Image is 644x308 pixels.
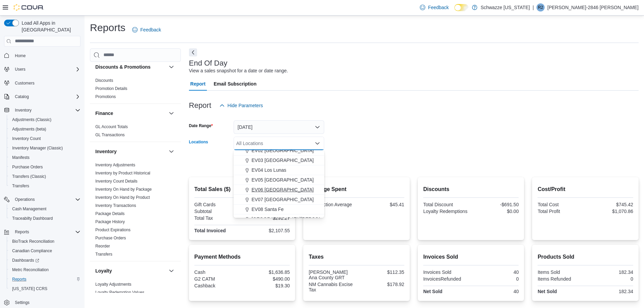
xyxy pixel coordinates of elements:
[417,1,451,14] a: Feedback
[95,110,166,117] button: Finance
[9,247,55,255] a: Canadian Compliance
[194,253,290,261] h2: Payment Methods
[95,163,135,167] a: Inventory Adjustments
[9,116,54,124] a: Adjustments (Classic)
[252,147,314,154] span: EV02 [GEOGRAPHIC_DATA]
[95,236,126,240] a: Purchase Orders
[538,253,633,261] h2: Products Sold
[1,65,83,74] button: Users
[9,172,49,181] a: Transfers (Classic)
[9,247,80,255] span: Canadian Compliance
[14,4,44,11] img: Cova
[95,195,150,200] a: Inventory On Hand by Product
[189,59,228,67] h3: End Of Day
[12,126,46,132] span: Adjustments (beta)
[95,267,166,274] button: Loyalty
[95,235,126,241] span: Purchase Orders
[234,156,324,165] button: EV03 [GEOGRAPHIC_DATA]
[1,78,83,88] button: Customers
[423,185,519,193] h2: Discounts
[252,196,314,203] span: EV07 [GEOGRAPHIC_DATA]
[95,78,113,83] span: Discounts
[9,256,80,264] span: Dashboards
[95,195,150,200] span: Inventory On Hand by Product
[15,108,31,113] span: Inventory
[7,256,83,265] a: Dashboards
[95,86,127,91] span: Promotion Details
[423,276,470,282] div: InvoicesRefunded
[9,144,66,152] a: Inventory Manager (Classic)
[9,275,80,283] span: Reports
[309,253,404,261] h2: Taxes
[95,179,138,184] span: Inventory Count Details
[9,144,80,152] span: Inventory Manager (Classic)
[454,4,469,11] input: Dark Mode
[9,266,51,274] a: Metrc Reconciliation
[315,141,320,146] button: Close list of options
[12,174,46,179] span: Transfers (Classic)
[95,244,110,248] a: Reorder
[547,3,639,11] p: [PERSON_NAME]-2846 [PERSON_NAME]
[15,53,26,58] span: Home
[9,172,80,181] span: Transfers (Classic)
[9,205,49,213] a: Cash Management
[12,106,80,114] span: Inventory
[252,186,314,193] span: EV06 [GEOGRAPHIC_DATA]
[423,269,470,275] div: Invoices Sold
[228,102,263,109] span: Hide Parameters
[12,79,80,87] span: Customers
[15,229,29,235] span: Reports
[12,248,52,254] span: Canadian Compliance
[15,197,35,202] span: Operations
[12,93,80,101] span: Catalog
[95,243,110,249] span: Reorder
[234,120,324,134] button: [DATE]
[9,125,80,133] span: Adjustments (beta)
[7,153,83,162] button: Manifests
[9,163,46,171] a: Purchase Orders
[12,79,37,87] a: Customers
[538,185,633,193] h2: Cost/Profit
[243,283,290,288] div: $19.30
[95,290,144,295] a: Loyalty Redemption Values
[7,115,83,124] button: Adjustments (Classic)
[95,132,125,138] span: GL Transactions
[538,289,557,294] strong: Net Sold
[95,211,125,216] a: Package Details
[7,284,83,293] button: [US_STATE] CCRS
[95,110,113,117] h3: Finance
[9,205,80,213] span: Cash Management
[472,276,519,282] div: 0
[12,239,54,244] span: BioTrack Reconciliation
[9,116,80,124] span: Adjustments (Classic)
[587,209,633,214] div: $1,070.86
[217,99,266,112] button: Hide Parameters
[95,162,135,168] span: Inventory Adjustments
[587,289,633,294] div: 182.34
[12,93,31,101] button: Catalog
[9,182,32,190] a: Transfers
[309,185,404,193] h2: Average Spent
[90,21,125,34] h1: Reports
[9,153,80,162] span: Manifests
[9,256,42,264] a: Dashboards
[12,136,41,141] span: Inventory Count
[9,275,29,283] a: Reports
[95,124,128,129] span: GL Account Totals
[7,172,83,181] button: Transfers (Classic)
[234,185,324,195] button: EV06 [GEOGRAPHIC_DATA]
[194,215,241,221] div: Total Tax
[252,206,284,213] span: EV08 Santa Fe
[243,276,290,282] div: $490.00
[9,163,80,171] span: Purchase Orders
[12,206,46,212] span: Cash Management
[12,106,34,114] button: Inventory
[9,135,80,143] span: Inventory Count
[12,117,51,122] span: Adjustments (Classic)
[252,216,340,222] span: [GEOGRAPHIC_DATA][PERSON_NAME]
[9,135,44,143] a: Inventory Count
[423,209,470,214] div: Loyalty Redemptions
[1,227,83,237] button: Reports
